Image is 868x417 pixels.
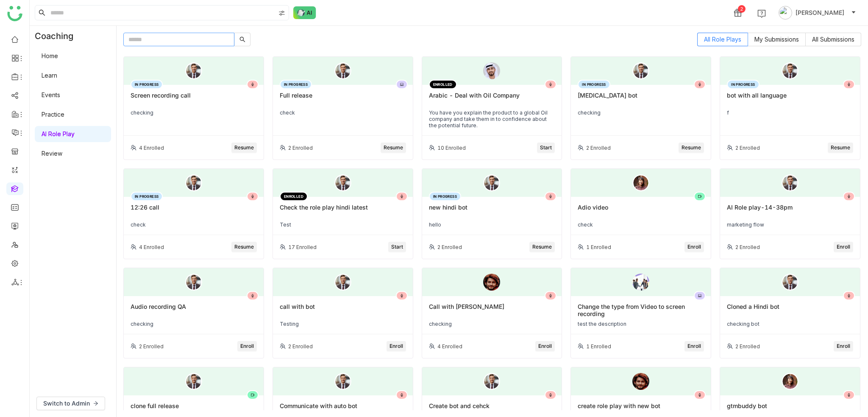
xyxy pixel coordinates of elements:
img: male.png [334,62,351,79]
div: Audio recording QA [131,303,257,317]
a: Review [42,150,62,157]
div: new hindi bot [429,204,555,218]
div: Call with [PERSON_NAME] [429,303,555,317]
div: IN PROGRESS [727,80,759,89]
div: 17 Enrolled [288,244,317,250]
span: Resume [234,144,254,152]
img: ask-buddy-normal.svg [293,6,316,19]
button: Enroll [834,341,853,351]
div: ENROLLED [280,192,308,201]
button: Enroll [684,242,704,252]
a: Practice [42,111,64,118]
span: My Submissions [754,36,799,43]
img: male.png [185,174,202,191]
img: 68c94f1052e66838b9518aed [632,274,649,291]
div: ENROLLED [429,80,457,89]
div: Testing [280,321,406,327]
div: [MEDICAL_DATA] bot [578,92,704,106]
div: clone full release [131,402,257,417]
div: 4 Enrolled [437,343,462,350]
button: Start [388,242,406,252]
div: check [131,221,257,228]
span: Enroll [240,342,254,350]
div: 2 Enrolled [735,145,760,151]
img: search-type.svg [278,10,285,17]
img: male.png [185,373,202,390]
span: Start [540,144,552,152]
div: 4 Enrolled [139,244,164,250]
div: 2 Enrolled [735,343,760,350]
span: Enroll [538,342,552,350]
div: 2 Enrolled [735,244,760,250]
button: Enroll [535,341,555,351]
a: Learn [42,72,57,79]
div: 2 Enrolled [288,145,313,151]
a: AI Role Play [42,130,75,137]
img: male.png [334,174,351,191]
div: 10 Enrolled [437,145,466,151]
div: check [280,109,406,116]
button: Enroll [387,341,406,351]
div: Arabic - Deal with Oil Company [429,92,555,106]
button: [PERSON_NAME] [777,6,858,20]
button: Resume [231,143,257,153]
img: 6891e6b463e656570aba9a5a [483,274,500,291]
img: 6891e6b463e656570aba9a5a [632,373,649,390]
button: Start [537,143,555,153]
img: male.png [185,62,202,79]
div: Check the role play hindi latest [280,204,406,218]
div: 2 Enrolled [437,244,462,250]
div: 12:26 call [131,204,257,218]
span: Resume [682,144,701,152]
div: check [578,221,704,228]
img: male.png [632,62,649,79]
div: 4 Enrolled [139,145,164,151]
div: Coaching [30,26,86,46]
span: All Submissions [812,36,854,43]
div: IN PROGRESS [131,192,163,201]
div: f [727,109,853,116]
div: checking [131,109,257,116]
span: Enroll [687,342,701,350]
img: male.png [782,274,798,291]
div: bot with all language [727,92,853,106]
span: Enroll [837,342,850,350]
img: male.png [334,274,351,291]
img: female.png [632,174,649,191]
span: Resume [234,243,254,251]
div: IN PROGRESS [280,80,312,89]
span: Enroll [687,243,701,251]
div: marketing flow [727,221,853,228]
img: avatar [779,6,792,20]
img: male.png [782,174,798,191]
div: 2 Enrolled [288,343,313,350]
div: test the description [578,321,704,327]
div: Communicate with auto bot [280,402,406,417]
div: IN PROGRESS [578,80,610,89]
div: Screen recording call [131,92,257,106]
span: All Role Plays [704,36,741,43]
div: Cloned a Hindi bot [727,303,853,317]
div: 1 Enrolled [586,244,611,250]
div: Create bot and cehck [429,402,555,417]
img: help.svg [757,9,766,18]
div: checking [578,109,704,116]
span: Resume [532,243,552,251]
img: female.png [782,373,798,390]
div: IN PROGRESS [429,192,461,201]
span: [PERSON_NAME] [796,8,844,17]
span: Start [391,243,403,251]
button: Resume [529,242,555,252]
div: IN PROGRESS [131,80,163,89]
a: Home [42,52,58,59]
div: 1 Enrolled [586,343,611,350]
img: logo [7,6,22,21]
div: You have you explain the product to a global Oil company and take them in to confidence about the... [429,109,555,129]
img: male.png [334,373,351,390]
div: Change the type from Video to screen recording [578,303,704,317]
div: create role play with new bot [578,402,704,417]
span: Resume [831,144,850,152]
img: male.png [185,274,202,291]
button: Enroll [834,242,853,252]
button: Enroll [684,341,704,351]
